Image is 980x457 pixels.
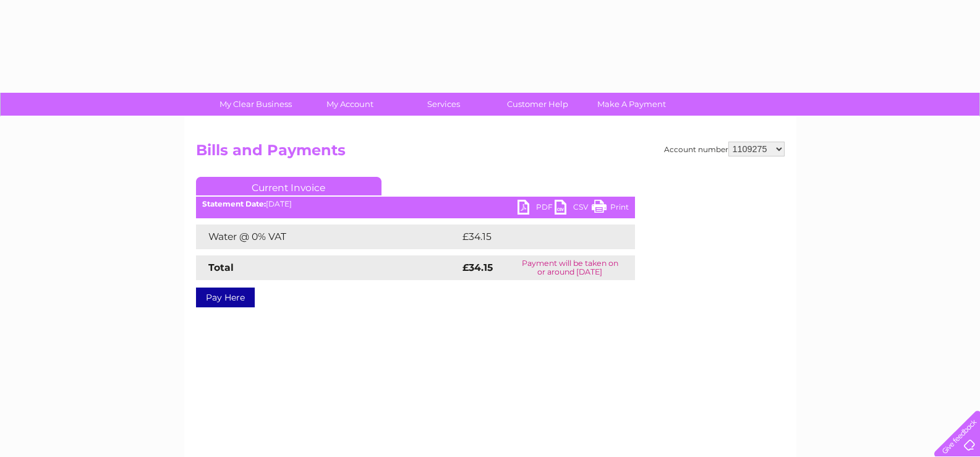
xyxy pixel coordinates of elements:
a: PDF [518,200,555,218]
a: Services [393,93,495,116]
a: CSV [555,200,592,218]
strong: £34.15 [462,262,493,273]
div: Account number [664,142,785,156]
a: Make A Payment [581,93,683,116]
a: My Account [299,93,401,116]
a: Pay Here [196,288,255,307]
h2: Bills and Payments [196,142,785,165]
strong: Total [208,262,234,273]
b: Statement Date: [202,199,266,208]
a: My Clear Business [205,93,307,116]
a: Print [592,200,629,218]
td: £34.15 [459,224,609,249]
div: [DATE] [196,200,635,208]
a: Current Invoice [196,177,381,195]
td: Water @ 0% VAT [196,224,459,249]
a: Customer Help [487,93,589,116]
td: Payment will be taken on or around [DATE] [505,255,635,280]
